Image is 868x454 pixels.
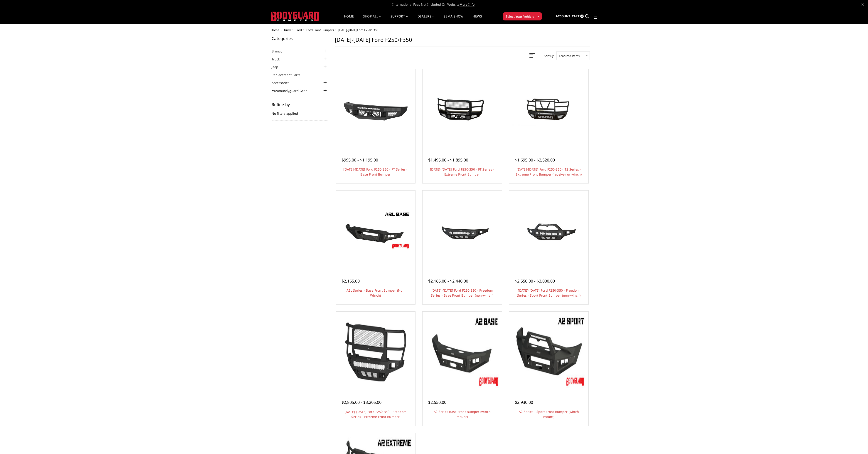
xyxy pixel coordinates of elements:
[434,409,491,419] a: A2 Series Base Front Bumper (winch mount)
[337,313,414,390] a: 2017-2022 Ford F250-350 - Freedom Series - Extreme Front Bumper 2017-2022 Ford F250-350 - Freedom...
[430,167,494,176] a: [DATE]-[DATE] Ford F250-350 - FT Series - Extreme Front Bumper
[337,70,414,148] a: 2017-2022 Ford F250-350 - FT Series - Base Front Bumper
[345,409,406,419] a: [DATE]-[DATE] Ford F250-350 - Freedom Series - Extreme Front Bumper
[335,36,590,47] h1: [DATE]-[DATE] Ford F250/F350
[431,288,494,298] a: [DATE]-[DATE] Ford F250-350 - Freedom Series - Base Front Bumper (non-winch)
[342,157,378,163] span: $995.00 - $1,195.00
[541,52,554,59] label: Sort By:
[284,28,291,32] a: Truck
[537,14,539,19] span: ▾
[444,15,463,24] a: SEMA Show
[339,89,412,129] img: 2017-2022 Ford F250-350 - FT Series - Base Front Bumper
[391,15,408,24] a: Support
[510,192,588,269] a: 2017-2022 Ford F250-350 - Freedom Series - Sport Front Bumper (non-winch) 2017-2022 Ford F250-350...
[572,10,584,22] a: Cart 0
[460,2,475,7] a: More Info
[337,192,414,269] a: A2L Series - Base Front Bumper (Non Winch) A2L Series - Base Front Bumper (Non Winch)
[503,12,542,20] button: Select Your Vehicle
[510,70,588,148] a: 2017-2022 Ford F250-350 - T2 Series - Extreme Front Bumper (receiver or winch) 2017-2022 Ford F25...
[271,28,279,32] a: Home
[272,57,285,62] a: Truck
[515,278,555,284] span: $2,550.00 - $3,000.00
[510,313,588,390] a: A2 Series - Sport Front Bumper (winch mount) A2 Series - Sport Front Bumper (winch mount)
[295,28,302,32] a: Ford
[424,313,501,390] a: A2 Series Base Front Bumper (winch mount) A2 Series Base Front Bumper (winch mount)
[271,12,320,21] img: BODYGUARD BUMPERS
[272,102,328,121] div: No filters applied
[424,192,501,269] a: 2017-2022 Ford F250-350 - Freedom Series - Base Front Bumper (non-winch) 2017-2022 Ford F250-350 ...
[428,399,446,405] span: $2,550.00
[363,15,381,24] a: shop all
[347,288,405,298] a: A2L Series - Base Front Bumper (Non Winch)
[515,157,555,163] span: $1,695.00 - $2,520.00
[424,70,501,148] a: 2017-2022 Ford F250-350 - FT Series - Extreme Front Bumper 2017-2022 Ford F250-350 - FT Series - ...
[428,278,468,284] span: $2,165.00 - $2,440.00
[515,399,533,405] span: $2,930.00
[343,167,408,176] a: [DATE]-[DATE] Ford F250-350 - FT Series - Base Front Bumper
[272,102,328,107] h5: Refine by
[338,28,378,32] span: [DATE]-[DATE] Ford F250/F350
[342,399,381,405] span: $2,805.00 - $3,205.00
[272,65,284,69] a: Jeep
[519,409,579,419] a: A2 Series - Sport Front Bumper (winch mount)
[306,28,334,32] a: Ford Front Bumpers
[418,15,435,24] a: Dealers
[272,88,312,93] a: #TeamBodyguard Gear
[472,15,482,24] a: News
[572,14,580,18] span: Cart
[516,167,582,176] a: [DATE]-[DATE] Ford F250-350 - T2 Series - Extreme Front Bumper (receiver or winch)
[272,80,295,85] a: Accessories
[506,14,534,19] span: Select Your Vehicle
[272,72,306,77] a: Replacement Parts
[556,10,570,22] a: Account
[556,14,570,18] span: Account
[517,288,581,298] a: [DATE]-[DATE] Ford F250-350 - Freedom Series - Sport Front Bumper (non-winch)
[272,36,328,40] h5: Categories
[272,49,288,54] a: Bronco
[344,15,354,24] a: Home
[428,157,468,163] span: $1,495.00 - $1,895.00
[580,15,584,18] span: 0
[342,278,360,284] span: $2,165.00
